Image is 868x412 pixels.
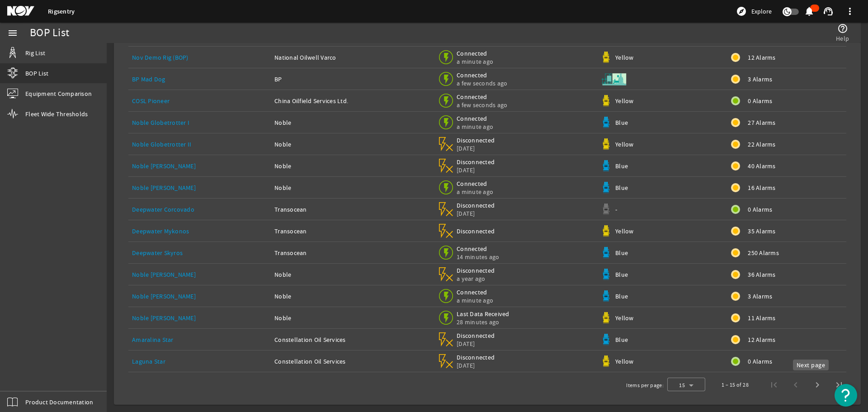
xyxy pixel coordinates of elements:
[7,28,18,38] mat-icon: menu
[748,313,775,322] span: 11 Alarms
[132,140,191,148] a: Noble Globetrotter II
[615,249,628,257] span: Blue
[457,101,507,109] span: a few seconds ago
[457,166,495,174] span: [DATE]
[615,292,628,300] span: Blue
[457,227,495,235] span: Disconnected
[457,71,507,79] span: Connected
[274,335,430,344] div: Constellation Oil Services
[615,336,628,344] span: Blue
[615,227,634,235] span: Yellow
[600,225,612,237] img: Yellowpod.svg
[748,248,779,257] span: 250 Alarms
[600,117,612,128] img: Bluepod.svg
[457,275,495,283] span: a year ago
[132,118,189,127] a: Noble Globetrotter I
[132,292,196,300] a: Noble [PERSON_NAME]
[274,292,430,301] div: Noble
[615,205,617,213] span: -
[274,205,430,214] div: Transocean
[457,245,500,253] span: Connected
[736,6,747,17] mat-icon: explore
[274,183,430,192] div: Noble
[132,270,196,279] a: Noble [PERSON_NAME]
[823,6,834,17] mat-icon: support_agent
[457,209,495,218] span: [DATE]
[626,381,664,390] div: Items per page:
[457,188,495,196] span: a minute ago
[600,334,612,345] img: Bluepod.svg
[457,331,495,340] span: Disconnected
[748,96,772,105] span: 0 Alarms
[748,53,775,62] span: 12 Alarms
[25,398,93,407] span: Product Documentation
[600,269,612,280] img: Bluepod.svg
[457,266,495,275] span: Disconnected
[457,144,495,152] span: [DATE]
[274,96,430,105] div: China Oilfield Services Ltd.
[457,361,495,369] span: [DATE]
[748,118,775,127] span: 27 Alarms
[600,160,612,171] img: Bluepod.svg
[748,270,775,279] span: 36 Alarms
[274,270,430,279] div: Noble
[751,7,772,16] span: Explore
[615,97,634,105] span: Yellow
[748,292,772,301] span: 3 Alarms
[30,28,69,38] div: BOP List
[457,296,495,304] span: a minute ago
[274,248,430,257] div: Transocean
[132,97,170,105] a: COSL Pioneer
[25,69,48,78] span: BOP List
[615,357,634,365] span: Yellow
[615,118,628,127] span: Blue
[615,270,628,279] span: Blue
[722,380,749,389] div: 1 – 15 of 28
[828,374,850,396] button: Last page
[748,205,772,214] span: 0 Alarms
[457,201,495,209] span: Disconnected
[732,4,775,19] button: Explore
[457,353,495,361] span: Disconnected
[600,95,612,106] img: Yellowpod.svg
[274,357,430,366] div: Constellation Oil Services
[836,34,849,43] span: Help
[615,314,634,322] span: Yellow
[748,357,772,366] span: 0 Alarms
[600,182,612,193] img: Bluepod.svg
[25,89,92,98] span: Equipment Comparison
[748,161,775,170] span: 40 Alarms
[615,53,634,62] span: Yellow
[457,340,495,348] span: [DATE]
[600,312,612,323] img: Yellowpod.svg
[274,161,430,170] div: Noble
[457,136,495,144] span: Disconnected
[457,123,495,131] span: a minute ago
[748,140,775,149] span: 22 Alarms
[132,357,165,365] a: Laguna Star
[457,253,500,261] span: 14 minutes ago
[132,205,194,213] a: Deepwater Corcovado
[600,66,627,93] img: Skid.svg
[748,335,775,344] span: 12 Alarms
[748,75,772,84] span: 3 Alarms
[748,227,775,236] span: 35 Alarms
[839,0,861,22] button: more_vert
[25,48,45,57] span: Rig List
[457,288,495,296] span: Connected
[457,180,495,188] span: Connected
[457,114,495,123] span: Connected
[457,79,507,87] span: a few seconds ago
[132,184,196,192] a: Noble [PERSON_NAME]
[48,7,75,16] a: Rigsentry
[835,384,857,407] button: Open Resource Center
[457,49,495,57] span: Connected
[600,355,612,367] img: Yellowpod.svg
[132,314,196,322] a: Noble [PERSON_NAME]
[274,227,430,236] div: Transocean
[457,93,507,101] span: Connected
[600,138,612,150] img: Yellowpod.svg
[274,140,430,149] div: Noble
[600,290,612,302] img: Bluepod.svg
[615,140,634,148] span: Yellow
